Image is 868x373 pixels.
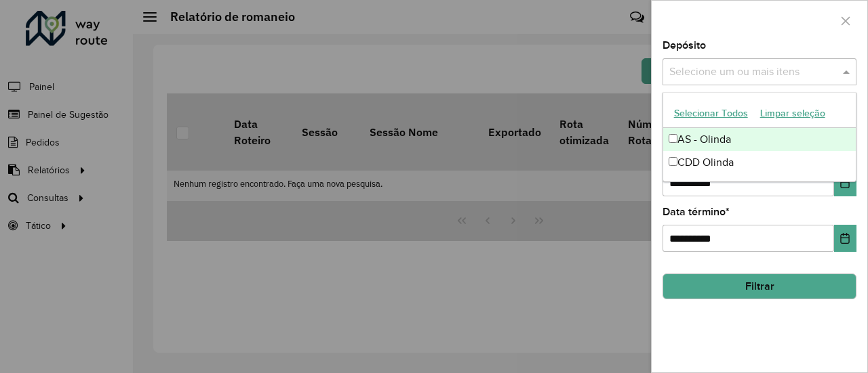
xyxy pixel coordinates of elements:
label: Depósito [663,37,706,53]
button: Limpar seleção [754,103,831,124]
button: Selecionar Todos [668,103,754,124]
button: Filtrar [663,273,856,299]
button: Choose Date [834,169,856,196]
div: AS - Olinda [663,128,856,151]
label: Data término [663,204,730,220]
ng-dropdown-panel: Options list [663,92,857,182]
button: Choose Date [834,225,856,252]
div: CDD Olinda [663,151,856,174]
